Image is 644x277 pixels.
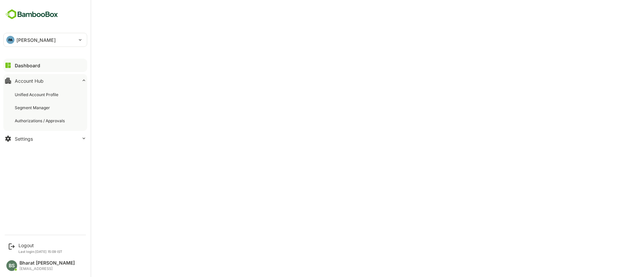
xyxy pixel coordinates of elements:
[18,250,62,254] p: Last login: [DATE] 15:09 IST
[16,37,56,44] p: [PERSON_NAME]
[19,267,75,271] div: [EMAIL_ADDRESS]
[3,59,87,72] button: Dashboard
[19,260,75,266] div: Bharat [PERSON_NAME]
[15,118,66,124] div: Authorizations / Approvals
[15,63,40,68] div: Dashboard
[15,105,51,111] div: Segment Manager
[15,136,33,142] div: Settings
[15,92,60,97] div: Unified Account Profile
[3,8,60,21] img: BambooboxFullLogoMark.5f36c76dfaba33ec1ec1367b70bb1252.svg
[4,33,87,47] div: PA[PERSON_NAME]
[15,78,44,84] div: Account Hub
[6,36,14,44] div: PA
[3,74,87,87] button: Account Hub
[3,132,87,145] button: Settings
[6,260,17,271] div: BS
[18,243,62,248] div: Logout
